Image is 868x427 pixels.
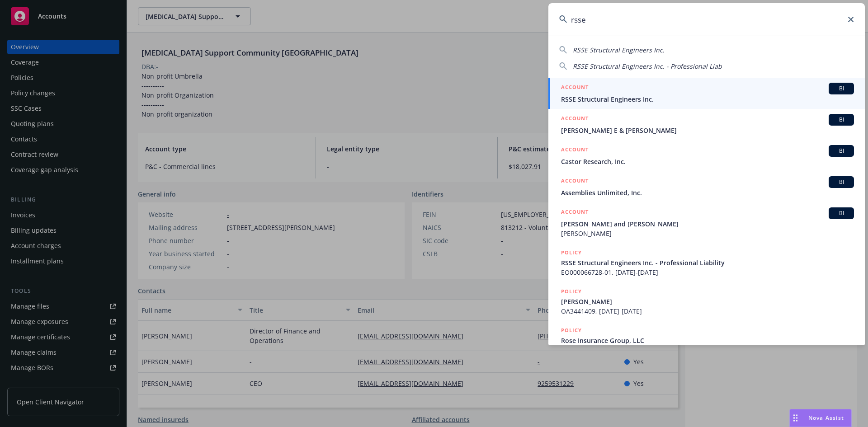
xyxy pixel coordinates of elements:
[808,414,844,422] span: Nova Assist
[561,306,854,316] span: OA3441409, [DATE]-[DATE]
[561,326,582,335] h5: POLICY
[561,297,854,306] span: [PERSON_NAME]
[561,94,854,104] span: RSSE Structural Engineers Inc.
[561,219,854,229] span: [PERSON_NAME] and [PERSON_NAME]
[548,140,865,171] a: ACCOUNTBICastor Research, Inc.
[561,145,589,156] h5: ACCOUNT
[548,321,865,360] a: POLICYRose Insurance Group, LLC
[561,287,582,296] h5: POLICY
[561,157,854,166] span: Castor Research, Inc.
[548,202,865,243] a: ACCOUNTBI[PERSON_NAME] and [PERSON_NAME][PERSON_NAME]
[573,46,665,54] span: RSSE Structural Engineers Inc.
[548,109,865,140] a: ACCOUNTBI[PERSON_NAME] E & [PERSON_NAME]
[561,248,582,257] h5: POLICY
[790,409,801,427] div: Drag to move
[561,176,589,187] h5: ACCOUNT
[832,178,850,186] span: BI
[548,78,865,109] a: ACCOUNTBIRSSE Structural Engineers Inc.
[548,3,865,36] input: Search...
[548,282,865,321] a: POLICY[PERSON_NAME]OA3441409, [DATE]-[DATE]
[789,409,852,427] button: Nova Assist
[832,116,850,124] span: BI
[573,62,722,70] span: RSSE Structural Engineers Inc. - Professional Liab
[832,209,850,217] span: BI
[561,267,854,277] span: EO000066728-01, [DATE]-[DATE]
[548,171,865,202] a: ACCOUNTBIAssemblies Unlimited, Inc.
[548,243,865,282] a: POLICYRSSE Structural Engineers Inc. - Professional LiabilityEO000066728-01, [DATE]-[DATE]
[561,336,854,345] span: Rose Insurance Group, LLC
[832,84,850,93] span: BI
[561,258,854,267] span: RSSE Structural Engineers Inc. - Professional Liability
[561,83,589,94] h5: ACCOUNT
[832,147,850,155] span: BI
[561,114,589,125] h5: ACCOUNT
[561,229,854,238] span: [PERSON_NAME]
[561,207,589,218] h5: ACCOUNT
[561,126,854,135] span: [PERSON_NAME] E & [PERSON_NAME]
[561,188,854,197] span: Assemblies Unlimited, Inc.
